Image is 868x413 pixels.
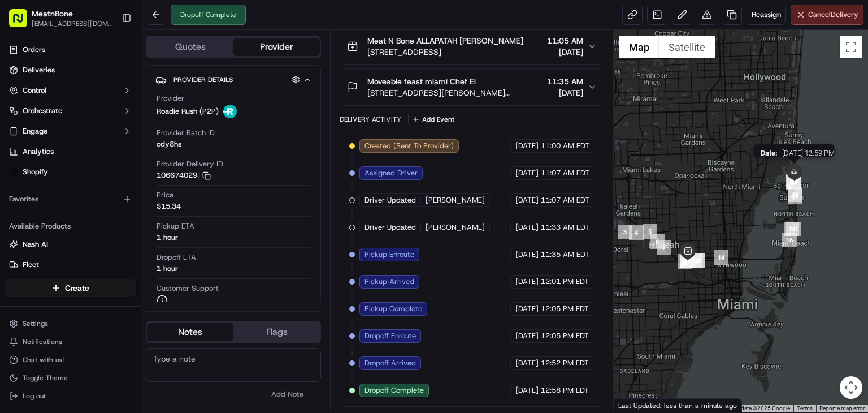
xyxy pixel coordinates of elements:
a: Nash AI [9,239,132,249]
span: 11:07 AM EDT [541,195,589,205]
button: Meat N Bone ALLAPATAH [PERSON_NAME][STREET_ADDRESS]11:05 AM[DATE] [340,28,604,64]
button: Control [5,81,136,100]
span: Pickup Complete [364,304,422,314]
span: [DATE] [515,385,539,395]
span: [STREET_ADDRESS] [367,46,523,58]
span: Map data ©2025 Google [728,405,790,411]
span: Notifications [23,337,62,346]
span: Date : [760,149,777,157]
span: Wisdom [PERSON_NAME] [35,205,120,214]
span: Created (Sent To Provider) [364,141,454,151]
span: Meat N Bone ALLAPATAH [PERSON_NAME] [367,35,523,46]
div: 6 [650,234,665,249]
span: 12:58 PM EDT [541,385,589,395]
a: Terms (opens in new tab) [797,405,813,411]
div: 📗 [11,253,20,263]
span: MeatnBone [32,8,73,19]
span: Price [157,190,173,200]
span: Driver Updated [364,222,416,233]
span: Control [23,85,46,96]
span: Pickup ETA [157,221,194,231]
span: Nash AI [23,239,48,249]
a: 📗Knowledge Base [7,248,91,268]
span: Provider Details [173,75,233,84]
div: Past conversations [11,147,76,156]
span: [DATE] [515,249,539,260]
span: Orchestrate [23,106,62,116]
div: 4 [629,225,644,240]
span: 11:33 AM EDT [541,222,589,233]
span: [DATE] [515,331,539,341]
span: • [123,175,127,184]
a: Report a map error [819,405,865,411]
span: [DATE] [515,277,539,287]
button: Map camera controls [840,376,862,399]
button: Reassign [747,5,786,25]
span: Log out [23,392,46,401]
span: 12:52 PM EDT [541,358,589,368]
img: roadie-logo-v2.jpg [223,105,237,118]
div: 1 hour [157,233,178,243]
span: Engage [23,126,47,136]
button: Notes [147,323,233,341]
span: Shopify [23,167,48,177]
a: Orders [5,41,136,59]
span: Provider [157,93,184,104]
span: • [123,205,127,214]
span: [EMAIL_ADDRESS][DOMAIN_NAME] [32,19,112,28]
button: 106674029 [157,170,211,180]
button: Show satellite imagery [659,36,715,58]
a: Powered byPylon [80,279,137,289]
div: Available Products [5,217,136,235]
button: Quotes [147,38,233,56]
button: Add Event [408,113,458,126]
div: 23 [787,174,801,189]
span: [PERSON_NAME] [426,195,485,205]
div: 18 [786,222,801,236]
span: $15.34 [157,201,181,212]
div: 💻 [96,253,105,263]
div: 3 [618,225,632,239]
span: Settings [23,319,48,328]
span: [STREET_ADDRESS][PERSON_NAME][MEDICAL_DATA] [367,87,542,98]
div: 17 [784,222,799,236]
span: [DATE] [515,195,539,205]
a: Fleet [9,260,132,270]
img: Shopify logo [9,167,18,177]
button: Chat with us! [5,352,136,368]
input: Got a question? Start typing here... [29,72,203,84]
div: 20 [788,187,802,202]
span: Create [65,282,89,294]
button: Create [5,279,136,297]
a: Shopify [5,163,136,181]
div: 14 [714,250,728,265]
span: [DATE] [515,358,539,368]
img: Wisdom Oko [11,164,29,186]
img: Nash [11,11,34,33]
span: Customer Support [157,283,219,294]
img: 1724597045416-56b7ee45-8013-43a0-a6f9-03cb97ddad50 [24,107,44,128]
span: Dropoff Complete [364,385,424,395]
span: Orders [23,45,45,55]
div: 7 [657,240,671,255]
button: Toggle fullscreen view [840,36,862,58]
img: Wisdom Oko [11,195,29,217]
button: Fleet [5,256,136,274]
span: Dropoff ETA [157,252,196,263]
span: 11:07 AM EDT [541,168,589,178]
span: [DATE] [515,222,539,233]
div: 5 [643,224,657,239]
img: Google [617,398,654,412]
div: Favorites [5,190,136,208]
div: Delivery Activity [340,115,401,124]
span: 11:05 AM [547,35,583,46]
div: Last Updated: less than a minute ago [614,398,742,412]
button: Log out [5,388,136,404]
span: [DATE] [547,87,583,98]
span: API Documentation [107,252,181,264]
div: 1 hour [157,264,178,274]
div: 8 [678,254,692,269]
button: Engage [5,122,136,140]
span: Pickup Enroute [364,249,414,260]
a: Open this area in Google Maps (opens a new window) [617,398,654,412]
